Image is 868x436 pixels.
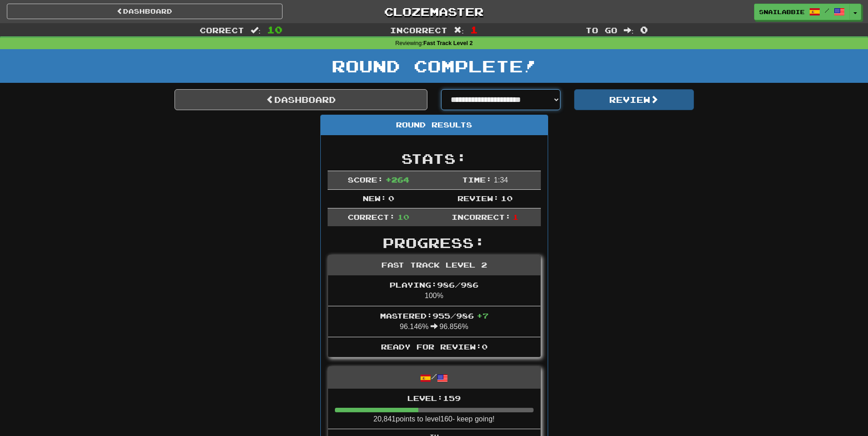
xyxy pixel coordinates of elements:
span: Level: 159 [407,394,461,402]
span: Playing: 986 / 986 [390,280,478,289]
span: Score: [348,175,383,184]
span: 10 [397,213,409,221]
a: Dashboard [175,89,427,110]
li: 100% [328,275,540,306]
li: 20,841 points to level 160 - keep going! [328,389,540,430]
span: 1 [470,24,478,35]
h1: Round Complete! [3,57,865,75]
span: 0 [388,194,394,203]
a: Dashboard [7,4,282,19]
h2: Stats: [328,151,541,166]
span: + 264 [385,175,409,184]
span: : [624,26,634,34]
span: 0 [640,24,648,35]
span: Incorrect: [452,213,511,221]
span: : [454,26,464,34]
span: New: [363,194,386,203]
h2: Progress: [328,235,541,250]
a: Snailabbie / [754,4,850,20]
div: Fast Track Level 2 [328,255,540,275]
span: Correct: [348,213,395,221]
span: 10 [267,24,282,35]
span: Snailabbie [759,8,805,16]
span: 10 [501,194,513,203]
span: Ready for Review: 0 [381,342,488,351]
a: Clozemaster [296,4,572,20]
div: / [328,367,540,388]
span: 1 : 34 [494,176,508,184]
span: Review: [457,194,499,203]
button: Review [574,89,694,110]
span: Correct [200,25,244,35]
span: + 7 [477,311,488,320]
span: Mastered: 955 / 986 [380,311,488,320]
span: Incorrect [390,25,447,35]
span: : [251,26,261,34]
span: 1 [513,213,519,221]
li: 96.146% 96.856% [328,306,540,337]
span: To go [586,25,617,35]
div: Round Results [321,115,548,135]
span: Time: [462,175,492,184]
strong: Fast Track Level 2 [423,40,473,46]
span: / [825,7,829,14]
